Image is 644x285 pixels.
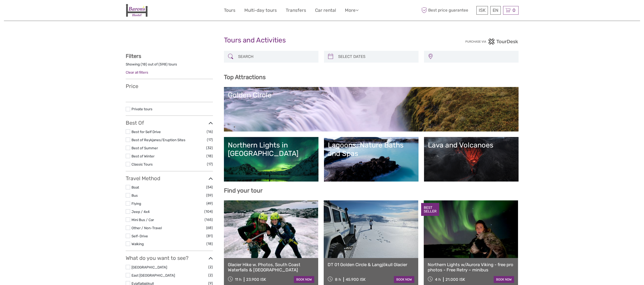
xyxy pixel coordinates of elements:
[228,141,315,178] a: Northern Lights in [GEOGRAPHIC_DATA]
[126,120,213,126] h3: Best Of
[207,137,213,143] span: (17)
[206,145,213,151] span: (32)
[420,6,475,15] span: Best price guarantee
[328,141,415,178] a: Lagoons, Nature Baths and Spas
[131,146,158,150] a: Best of Summer
[131,218,154,222] a: Mini Bus / Car
[207,161,213,167] span: (17)
[236,52,316,61] input: SEARCH
[131,138,185,142] a: Best of Reykjanes/Eruption Sites
[207,129,213,135] span: (16)
[126,70,148,74] a: Clear all filters
[208,264,213,270] span: (2)
[494,276,514,283] a: book now
[435,277,441,282] span: 4 h
[394,276,414,283] a: book now
[428,141,515,178] a: Lava and Volcanoes
[126,175,213,182] h3: Travel Method
[208,272,213,278] span: (2)
[228,141,315,158] div: Northern Lights in [GEOGRAPHIC_DATA]
[228,262,315,273] a: Glacier Hike w. Photos, South Coast Waterfalls & [GEOGRAPHIC_DATA]
[465,38,518,45] img: PurchaseViaTourDesk.png
[228,91,515,99] div: Golden Circle
[126,62,213,70] div: Showing ( ) out of ( ) tours
[244,7,277,14] a: Multi-day tours
[490,6,501,15] div: EN
[335,277,341,282] span: 8 h
[421,203,439,216] div: BEST SELLER
[235,277,241,282] span: 11 h
[131,273,175,277] a: East [GEOGRAPHIC_DATA]
[126,83,213,89] h3: Price
[336,52,416,61] input: SELECT DATES
[131,210,150,214] a: Jeep / 4x4
[131,185,139,189] a: Boat
[131,154,155,158] a: Best of Winter
[126,53,141,59] strong: Filters
[142,62,146,67] label: 18
[206,233,213,239] span: (81)
[131,162,153,166] a: Classic Tours
[131,201,141,206] a: Flying
[204,209,213,215] span: (104)
[286,7,306,14] a: Transfers
[512,8,516,13] span: 0
[224,36,420,45] h1: Tours and Activities
[131,193,138,198] a: Bus
[315,7,336,14] a: Car rental
[205,217,213,223] span: (165)
[160,62,166,67] label: 598
[206,241,213,247] span: (18)
[224,74,266,81] b: Top Attractions
[131,234,148,238] a: Self-Drive
[126,4,148,17] img: 1836-9e372558-0328-4241-90e2-2ceffe36b1e5_logo_small.jpg
[206,200,213,206] span: (49)
[206,225,213,231] span: (68)
[131,265,167,269] a: [GEOGRAPHIC_DATA]
[445,277,465,282] div: 21.000 ISK
[479,8,486,13] span: ISK
[206,184,213,190] span: (54)
[131,107,152,111] a: Private tours
[131,130,161,134] a: Best for Self Drive
[131,242,144,246] a: Walking
[345,7,359,14] a: More
[224,7,235,14] a: Tours
[224,187,263,194] b: Find your tour
[246,277,266,282] div: 23.900 ISK
[294,276,314,283] a: book now
[346,277,366,282] div: 45.900 ISK
[328,141,415,158] div: Lagoons, Nature Baths and Spas
[131,226,162,230] a: Other / Non-Travel
[428,262,514,273] a: Northern Lights w/Aurora Viking - free pro photos - Free Retry – minibus
[206,192,213,198] span: (59)
[206,153,213,159] span: (18)
[126,255,213,261] h3: What do you want to see?
[228,91,515,128] a: Golden Circle
[428,141,515,149] div: Lava and Volcanoes
[328,262,414,267] a: DT 01 Golden Circle & Langjökull Glacier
